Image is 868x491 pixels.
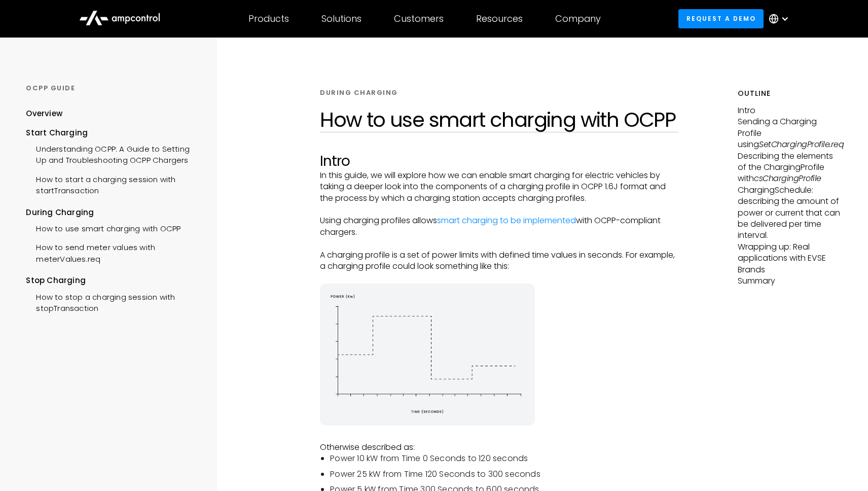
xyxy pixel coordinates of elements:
[26,218,180,237] a: How to use smart charging with OCPP
[320,204,678,215] p: ‍
[738,151,842,185] p: Describing the elements of the ChargingProfile with
[738,185,842,241] p: ChargingSchedule: describing the amount of power or current that can be delivered per time interval.
[26,169,199,199] a: How to start a charging session with startTransaction
[320,250,678,272] p: A charging profile is a set of power limits with defined time values in seconds. For example, a c...
[320,88,398,97] div: DURING CHARGING
[321,13,361,24] div: Solutions
[754,172,821,184] em: csChargingProfile
[26,84,199,93] div: OCPP GUIDE
[738,241,842,275] p: Wrapping up: Real applications with EVSE Brands
[678,9,764,28] a: Request a demo
[26,287,199,317] a: How to stop a charging session with stopTransaction
[26,207,199,218] div: During Charging
[320,153,678,170] h2: Intro
[738,88,842,99] h5: Outline
[248,13,289,24] div: Products
[26,275,199,286] div: Stop Charging
[330,453,678,464] li: Power 10 kW from Time 0 Seconds to 120 seconds
[26,138,199,169] a: Understanding OCPP: A Guide to Setting Up and Troubleshooting OCPP Chargers
[320,238,678,249] p: ‍
[555,13,601,24] div: Company
[26,108,62,127] a: Overview
[320,272,678,283] p: ‍
[320,215,678,238] p: Using charging profiles allows with OCPP-compliant chargers.
[738,105,842,116] p: Intro
[26,127,199,138] div: Start Charging
[26,108,62,119] div: Overview
[738,116,842,150] p: Sending a Charging Profile using
[476,13,523,24] div: Resources
[394,13,444,24] div: Customers
[320,442,678,453] p: Otherwise described as:
[26,237,199,267] a: How to send meter values with meterValues.req
[320,284,535,426] img: energy diagram
[759,138,844,150] em: SetChargingProfile.req
[330,469,678,480] li: Power 25 kW from Time 120 Seconds to 300 seconds
[738,275,842,287] p: Summary
[320,431,678,442] p: ‍
[437,215,576,226] a: smart charging to be implemented
[320,170,678,204] p: In this guide, we will explore how we can enable smart charging for electric vehicles by taking a...
[320,108,678,132] h1: How to use smart charging with OCPP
